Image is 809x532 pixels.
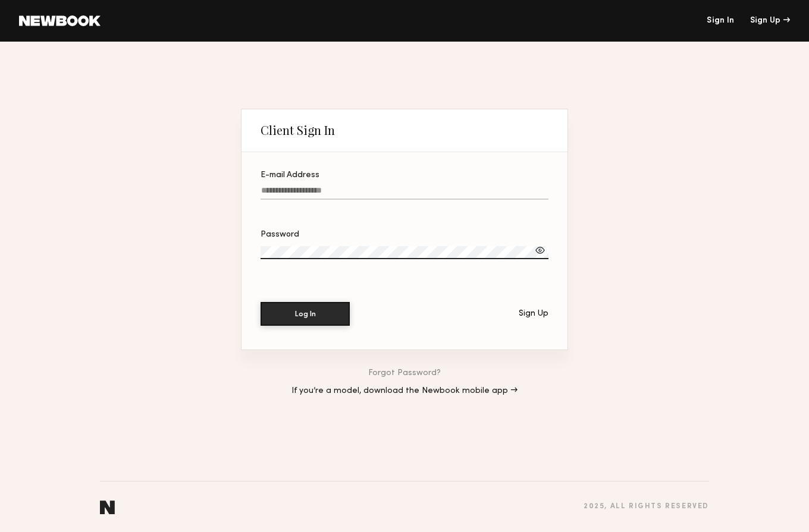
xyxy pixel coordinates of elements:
a: If you’re a model, download the Newbook mobile app → [291,387,518,395]
a: Forgot Password? [368,369,441,377]
div: Sign Up [750,17,790,25]
div: Password [261,231,548,239]
div: Sign Up [519,310,548,318]
button: Log In [261,302,350,326]
div: Client Sign In [261,123,335,137]
div: 2025 , all rights reserved [584,503,709,511]
a: Sign In [707,17,734,25]
div: E-mail Address [261,171,548,180]
input: Password [261,246,548,259]
input: E-mail Address [261,186,548,200]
